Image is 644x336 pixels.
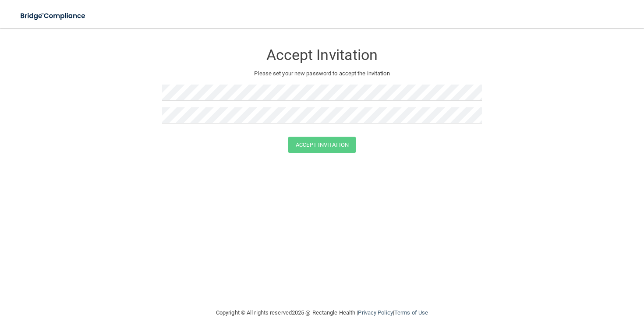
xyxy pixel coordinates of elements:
p: Please set your new password to accept the invitation [169,68,475,79]
h3: Accept Invitation [162,47,482,63]
button: Accept Invitation [288,137,356,153]
img: bridge_compliance_login_screen.278c3ca4.svg [13,7,94,25]
a: Terms of Use [394,309,428,316]
a: Privacy Policy [358,309,393,316]
div: Copyright © All rights reserved 2025 @ Rectangle Health | | [162,299,482,327]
